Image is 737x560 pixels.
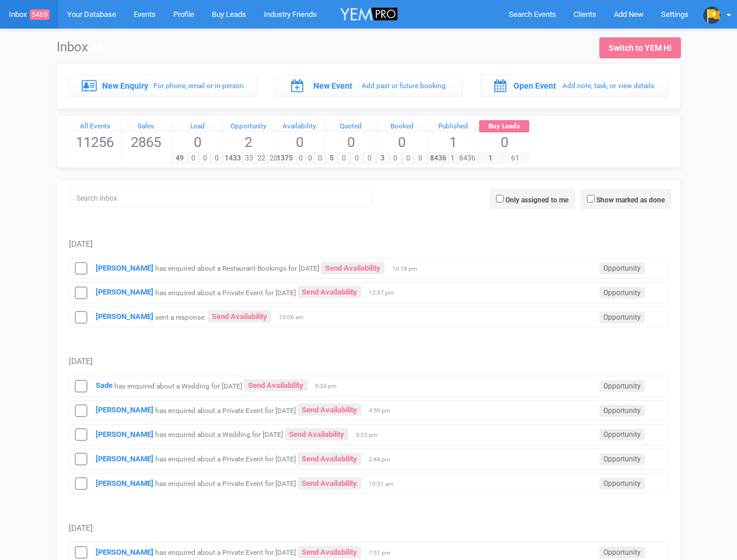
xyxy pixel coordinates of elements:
[326,120,376,133] a: Quoted
[199,153,211,164] span: 0
[267,153,280,164] span: 20
[614,10,644,19] span: Add New
[279,313,308,321] span: 10:06 am
[596,195,665,205] label: Show marked as done
[479,132,530,152] span: 0
[599,262,645,274] span: Opportunity
[96,264,153,272] a: [PERSON_NAME]
[356,431,385,439] span: 3:25 pm
[362,82,446,90] small: Add past or future booking
[428,132,478,152] span: 1
[155,406,296,414] small: has enquired about a Private Event for [DATE]
[480,75,669,96] a: Open Event Add note, task, or view details
[274,75,463,96] a: New Event Add past or future booking
[369,549,398,557] span: 7:51 pm
[376,120,427,133] a: Booked
[155,548,296,556] small: has enquired about a Private Event for [DATE]
[243,153,256,164] span: 33
[428,120,478,133] a: Published
[102,80,148,92] label: New Enquiry
[222,153,243,164] span: 1433
[153,82,244,90] small: For phone, email or in-person
[187,153,200,164] span: 0
[244,379,308,391] a: Send Availability
[155,313,206,321] small: sent a response:
[350,153,364,164] span: 0
[401,153,415,164] span: 0
[70,190,372,207] input: Search Inbox
[69,240,669,249] h5: [DATE]
[427,153,449,164] span: 8436
[96,405,153,414] a: [PERSON_NAME]
[337,153,351,164] span: 0
[376,153,389,164] span: 3
[96,288,153,296] a: [PERSON_NAME]
[514,80,556,92] label: Open Event
[121,132,172,152] span: 2865
[325,153,338,164] span: 5
[414,153,427,164] span: 0
[298,477,361,489] a: Send Availability
[274,120,325,133] a: Availability
[369,407,398,415] span: 4:50 pm
[599,311,645,323] span: Opportunity
[326,132,376,152] span: 0
[298,453,361,465] a: Send Availability
[305,153,315,164] span: 0
[321,262,385,274] a: Send Availability
[505,195,568,205] label: Only assigned to me
[703,6,721,24] img: profile.png
[274,153,296,164] span: 1375
[223,132,274,152] span: 2
[502,153,530,164] span: 61
[96,548,153,556] a: [PERSON_NAME]
[599,37,681,58] a: Switch to YEM Hi
[70,120,121,133] a: All Events
[369,289,398,297] span: 12:37 pm
[563,82,654,90] small: Add note, task, or view details
[172,120,223,133] div: Lead
[96,430,153,439] a: [PERSON_NAME]
[155,288,296,296] small: has enquired about a Private Event for [DATE]
[599,453,645,465] span: Opportunity
[369,456,398,464] span: 2:48 pm
[298,546,361,558] a: Send Availability
[155,455,296,463] small: has enquired about a Private Event for [DATE]
[574,10,596,19] span: Clients
[599,478,645,489] span: Opportunity
[155,264,319,272] small: has enquired about a Restaurant Bookings for [DATE]
[208,310,271,323] a: Send Availability
[114,381,242,390] small: has enquired about a Wedding for [DATE]
[315,153,324,164] span: 0
[376,132,427,152] span: 0
[599,287,645,299] span: Opportunity
[121,120,172,133] a: Sales
[96,454,153,463] a: [PERSON_NAME]
[315,382,344,390] span: 9:33 pm
[392,265,421,273] span: 10:18 pm
[298,286,361,298] a: Send Availability
[479,120,530,133] a: Buy Leads
[599,547,645,558] span: Opportunity
[57,40,102,54] h1: Inbox
[96,381,113,390] a: Sade
[599,429,645,440] span: Opportunity
[389,153,402,164] span: 0
[609,42,672,54] div: Switch to YEM Hi
[223,120,274,133] a: Opportunity
[599,380,645,392] span: Opportunity
[313,80,352,92] label: New Event
[255,153,268,164] span: 22
[172,153,188,164] span: 49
